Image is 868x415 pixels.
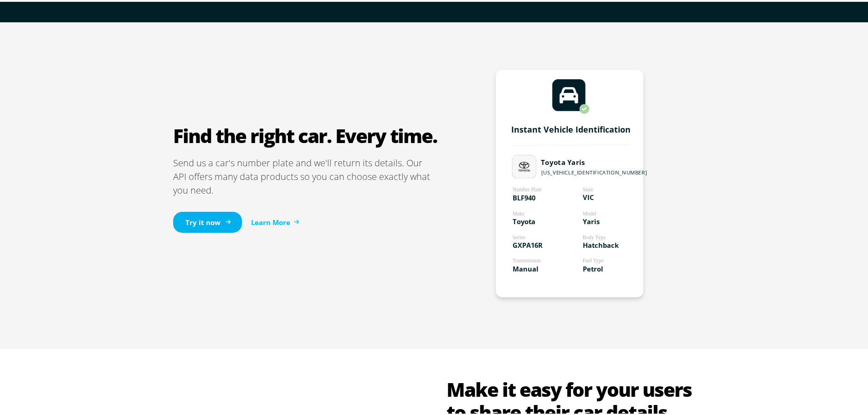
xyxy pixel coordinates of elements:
[541,156,586,165] tspan: Toyota Yaris
[513,256,541,262] tspan: Transmission
[541,167,647,174] tspan: [US_VEHICLE_IDENTIFICATION_NUMBER]
[583,256,604,262] tspan: Fuel Type
[513,209,524,215] tspan: Make
[583,191,594,200] tspan: VIC
[173,123,437,145] h2: Find the right car. Every time.
[513,262,539,272] tspan: Manual
[513,191,535,200] tspan: BLF940
[583,239,619,248] tspan: Hatchback
[583,209,596,215] tspan: Model
[513,233,526,238] tspan: Series
[513,185,542,191] tspan: Number Plate
[251,215,299,226] a: Learn More
[583,262,603,272] tspan: Petrol
[583,233,606,239] tspan: Body Type
[583,185,593,190] tspan: State
[511,122,631,133] tspan: Instant Vehicle Identification
[513,215,535,224] tspan: Toyota
[173,154,437,195] p: Send us a car's number plate and we'll return its details. Our API offers many data products so y...
[583,215,600,224] tspan: Yaris
[513,239,543,248] tspan: GXPA16R
[173,210,242,231] a: Try it now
